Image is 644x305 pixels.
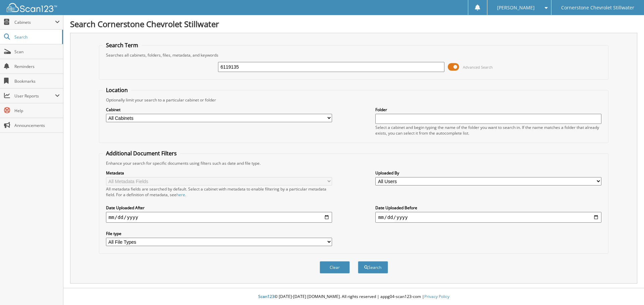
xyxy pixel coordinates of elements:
[358,261,388,274] button: Search
[610,273,644,305] iframe: Chat Widget
[375,170,601,176] label: Uploaded By
[106,205,332,211] label: Date Uploaded After
[14,34,59,40] span: Search
[14,93,55,99] span: User Reports
[14,123,60,128] span: Announcements
[106,231,332,236] label: File type
[103,86,131,94] legend: Location
[106,107,332,112] label: Cabinet
[424,294,449,299] a: Privacy Policy
[70,18,637,29] h1: Search Cornerstone Chevrolet Stillwater
[375,125,601,136] div: Select a cabinet and begin typing the name of the folder you want to search in. If the name match...
[103,42,142,49] legend: Search Term
[106,170,332,176] label: Metadata
[176,192,185,198] a: here
[103,150,180,157] legend: Additional Document Filters
[14,49,60,55] span: Scan
[561,6,634,10] span: Cornerstone Chevrolet Stillwater
[7,3,57,12] img: scan123-logo-white.svg
[14,108,60,113] span: Help
[103,97,605,103] div: Optionally limit your search to a particular cabinet or folder
[103,160,605,166] div: Enhance your search for specific documents using filters such as date and file type.
[14,64,60,69] span: Reminders
[375,205,601,211] label: Date Uploaded Before
[106,186,332,198] div: All metadata fields are searched by default. Select a cabinet with metadata to enable filtering b...
[497,6,535,10] span: [PERSON_NAME]
[320,261,350,274] button: Clear
[463,65,493,70] span: Advanced Search
[14,19,55,25] span: Cabinets
[103,52,605,58] div: Searches all cabinets, folders, files, metadata, and keywords
[258,294,274,299] span: Scan123
[63,289,644,305] div: © [DATE]-[DATE] [DOMAIN_NAME]. All rights reserved | appg04-scan123-com |
[14,78,60,84] span: Bookmarks
[375,212,601,223] input: end
[106,212,332,223] input: start
[375,107,601,112] label: Folder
